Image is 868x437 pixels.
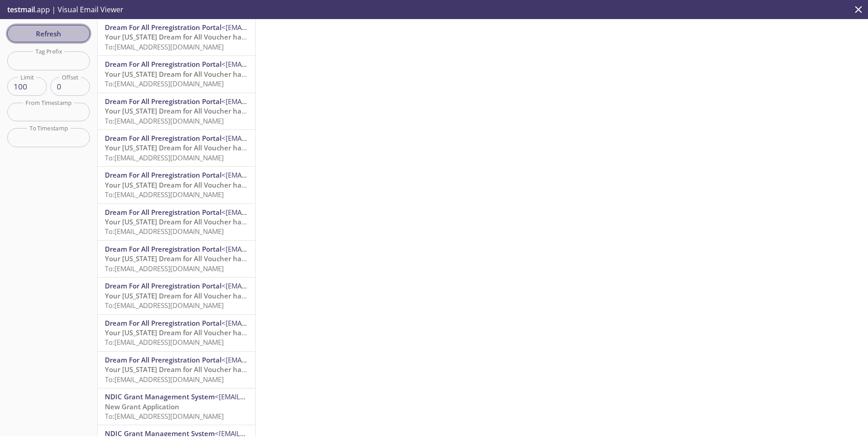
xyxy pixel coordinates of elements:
[105,338,224,347] span: To: [EMAIL_ADDRESS][DOMAIN_NAME]
[105,375,224,384] span: To: [EMAIL_ADDRESS][DOMAIN_NAME]
[105,244,222,253] span: Dream For All Preregistration Portal
[105,190,224,199] span: To: [EMAIL_ADDRESS][DOMAIN_NAME]
[98,352,255,388] div: Dream For All Preregistration Portal<[EMAIL_ADDRESS][DOMAIN_NAME]>Your [US_STATE] Dream for All V...
[98,19,255,55] div: Dream For All Preregistration Portal<[EMAIL_ADDRESS][DOMAIN_NAME]>Your [US_STATE] Dream for All V...
[105,208,222,217] span: Dream For All Preregistration Portal
[105,42,224,51] span: To: [EMAIL_ADDRESS][DOMAIN_NAME]
[105,412,224,421] span: To: [EMAIL_ADDRESS][DOMAIN_NAME]
[105,143,288,152] span: Your [US_STATE] Dream for All Voucher has been Issued!
[98,56,255,92] div: Dream For All Preregistration Portal<[EMAIL_ADDRESS][DOMAIN_NAME]>Your [US_STATE] Dream for All V...
[105,153,224,162] span: To: [EMAIL_ADDRESS][DOMAIN_NAME]
[98,278,255,314] div: Dream For All Preregistration Portal<[EMAIL_ADDRESS][DOMAIN_NAME]>Your [US_STATE] Dream for All V...
[105,60,222,69] span: Dream For All Preregistration Portal
[15,28,83,40] span: Refresh
[222,23,339,32] span: <[EMAIL_ADDRESS][DOMAIN_NAME]>
[105,180,288,189] span: Your [US_STATE] Dream for All Voucher has been Issued!
[105,70,288,79] span: Your [US_STATE] Dream for All Voucher has been Issued!
[105,264,224,273] span: To: [EMAIL_ADDRESS][DOMAIN_NAME]
[222,170,339,179] span: <[EMAIL_ADDRESS][DOMAIN_NAME]>
[98,130,255,166] div: Dream For All Preregistration Portal<[EMAIL_ADDRESS][DOMAIN_NAME]>Your [US_STATE] Dream for All V...
[98,93,255,129] div: Dream For All Preregistration Portal<[EMAIL_ADDRESS][DOMAIN_NAME]>Your [US_STATE] Dream for All V...
[222,281,339,290] span: <[EMAIL_ADDRESS][DOMAIN_NAME]>
[105,254,288,263] span: Your [US_STATE] Dream for All Voucher has been Issued!
[222,97,339,106] span: <[EMAIL_ADDRESS][DOMAIN_NAME]>
[105,134,222,143] span: Dream For All Preregistration Portal
[105,281,222,290] span: Dream For All Preregistration Portal
[105,106,288,115] span: Your [US_STATE] Dream for All Voucher has been Issued!
[105,328,288,337] span: Your [US_STATE] Dream for All Voucher has been Issued!
[105,227,224,236] span: To: [EMAIL_ADDRESS][DOMAIN_NAME]
[105,32,288,41] span: Your [US_STATE] Dream for All Voucher has been Issued!
[105,392,215,401] span: NDIC Grant Management System
[222,355,339,364] span: <[EMAIL_ADDRESS][DOMAIN_NAME]>
[222,208,339,217] span: <[EMAIL_ADDRESS][DOMAIN_NAME]>
[215,392,332,401] span: <[EMAIL_ADDRESS][DOMAIN_NAME]>
[7,5,35,15] span: testmail
[222,244,339,253] span: <[EMAIL_ADDRESS][DOMAIN_NAME]>
[105,355,222,364] span: Dream For All Preregistration Portal
[105,291,288,300] span: Your [US_STATE] Dream for All Voucher has been Issued!
[105,23,222,32] span: Dream For All Preregistration Portal
[105,318,222,328] span: Dream For All Preregistration Portal
[105,301,224,310] span: To: [EMAIL_ADDRESS][DOMAIN_NAME]
[105,170,222,179] span: Dream For All Preregistration Portal
[222,318,339,328] span: <[EMAIL_ADDRESS][DOMAIN_NAME]>
[105,217,288,226] span: Your [US_STATE] Dream for All Voucher has been Issued!
[98,167,255,203] div: Dream For All Preregistration Portal<[EMAIL_ADDRESS][DOMAIN_NAME]>Your [US_STATE] Dream for All V...
[222,60,339,69] span: <[EMAIL_ADDRESS][DOMAIN_NAME]>
[222,134,339,143] span: <[EMAIL_ADDRESS][DOMAIN_NAME]>
[98,204,255,240] div: Dream For All Preregistration Portal<[EMAIL_ADDRESS][DOMAIN_NAME]>Your [US_STATE] Dream for All V...
[105,97,222,106] span: Dream For All Preregistration Portal
[105,116,224,125] span: To: [EMAIL_ADDRESS][DOMAIN_NAME]
[105,365,288,374] span: Your [US_STATE] Dream for All Voucher has been Issued!
[98,241,255,277] div: Dream For All Preregistration Portal<[EMAIL_ADDRESS][DOMAIN_NAME]>Your [US_STATE] Dream for All V...
[105,402,179,411] span: New Grant Application
[98,388,255,425] div: NDIC Grant Management System<[EMAIL_ADDRESS][DOMAIN_NAME]>New Grant ApplicationTo:[EMAIL_ADDRESS]...
[98,315,255,351] div: Dream For All Preregistration Portal<[EMAIL_ADDRESS][DOMAIN_NAME]>Your [US_STATE] Dream for All V...
[105,79,224,88] span: To: [EMAIL_ADDRESS][DOMAIN_NAME]
[7,25,90,42] button: Refresh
